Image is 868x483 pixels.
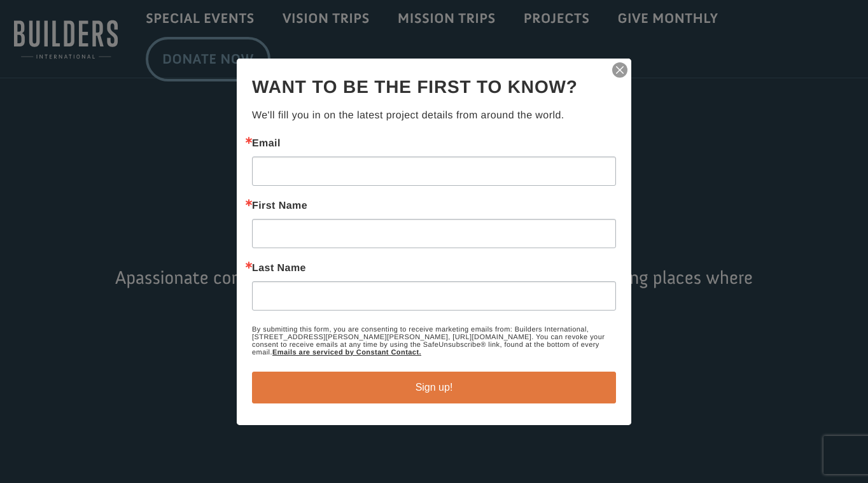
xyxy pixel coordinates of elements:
[180,25,237,48] button: Donate
[272,349,421,356] a: Emails are serviced by Constant Contact.
[252,372,616,403] button: Sign up!
[252,263,616,274] label: Last Name
[23,27,33,37] img: emoji balloon
[252,201,616,211] label: First Name
[252,74,616,101] h2: Want to be the first to know?
[30,39,105,48] strong: Project Shovel Ready
[34,51,175,60] span: [GEOGRAPHIC_DATA] , [GEOGRAPHIC_DATA]
[23,51,32,60] img: US.png
[252,326,616,356] p: By submitting this form, you are consenting to receive marketing emails from: Builders Internatio...
[252,108,616,123] p: We'll fill you in on the latest project details from around the world.
[23,39,175,48] div: to
[252,139,616,149] label: Email
[23,13,175,38] div: [PERSON_NAME] donated $100
[611,61,629,79] img: ctct-close-x.svg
